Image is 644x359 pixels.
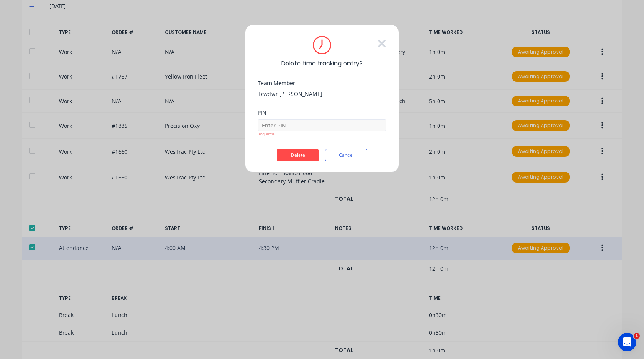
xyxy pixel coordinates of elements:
[258,110,386,116] div: PIN
[325,149,367,161] button: Cancel
[258,81,386,86] div: Team Member
[258,119,386,131] input: Enter PIN
[634,333,640,339] span: 1
[277,149,319,161] button: Delete
[258,131,386,137] div: Required.
[618,333,636,351] iframe: Intercom live chat
[281,59,363,68] span: Delete time tracking entry?
[258,88,386,98] div: Tewdwr [PERSON_NAME]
